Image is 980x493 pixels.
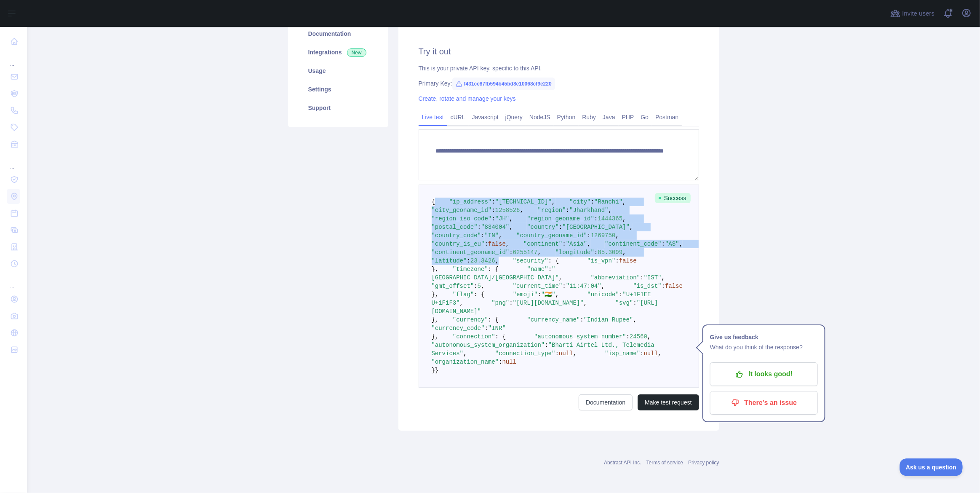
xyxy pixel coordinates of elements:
[432,325,485,332] span: "currency_code"
[460,300,463,306] span: ,
[630,224,633,230] span: ,
[555,249,594,256] span: "longitude"
[478,224,481,230] span: :
[710,332,818,342] h1: Give us feedback
[587,257,615,264] span: "is_vpn"
[478,283,481,289] span: 5
[526,110,554,124] a: NodeJS
[488,241,506,247] span: false
[594,198,622,205] span: "Ranchi"
[495,207,520,214] span: 1258526
[644,350,658,357] span: null
[298,43,378,62] a: Integrations New
[432,207,492,214] span: "city_geoname_id"
[644,274,662,281] span: "IST"
[506,241,509,247] span: ,
[419,46,699,57] h2: Try it out
[509,300,513,306] span: :
[513,291,538,298] span: "emoji"
[679,241,683,247] span: ,
[491,300,509,306] span: "png"
[662,283,665,289] span: :
[527,266,548,273] span: "name"
[637,110,652,124] a: Go
[502,110,526,124] a: jQuery
[652,110,682,124] a: Postman
[488,325,506,332] span: "INR"
[566,283,601,289] span: "11:47:04"
[509,224,513,230] span: ,
[559,224,562,230] span: :
[598,215,622,222] span: 1444365
[665,241,679,247] span: "AS"
[902,9,935,19] span: Invite users
[467,257,470,264] span: :
[419,64,699,72] div: This is your private API key, specific to this API.
[633,283,661,289] span: "is_dst"
[432,266,439,273] span: },
[555,291,559,298] span: ,
[562,283,566,289] span: :
[566,241,587,247] span: "Asia"
[488,316,499,323] span: : {
[298,80,378,99] a: Settings
[7,273,20,290] div: ...
[432,283,474,289] span: "gmt_offset"
[640,350,644,357] span: :
[432,316,439,323] span: },
[615,232,619,239] span: ,
[716,396,812,410] p: There's an issue
[513,249,538,256] span: 6255147
[552,198,555,205] span: ,
[633,316,636,323] span: ,
[495,257,499,264] span: ,
[710,342,818,352] p: What do you think of the response?
[594,215,598,222] span: :
[601,283,605,289] span: ,
[516,232,587,239] span: "country_geoname_id"
[432,198,435,205] span: {
[569,198,590,205] span: "city"
[463,350,467,357] span: ,
[609,207,612,214] span: ,
[481,283,484,289] span: ,
[513,283,563,289] span: "current_time"
[470,257,495,264] span: 23.3426
[453,291,474,298] span: "flag"
[559,350,573,357] span: null
[559,274,562,281] span: ,
[499,232,502,239] span: ,
[587,291,619,298] span: "unicode"
[419,79,699,88] div: Primary Key:
[485,241,488,247] span: :
[538,207,566,214] span: "region"
[584,316,633,323] span: "Indian Rupee"
[900,458,963,476] iframe: Toggle Customer Support
[622,215,626,222] span: ,
[509,249,513,256] span: :
[449,198,492,205] span: "ip_address"
[432,291,439,298] span: },
[485,325,488,332] span: :
[432,367,435,374] span: }
[432,359,499,365] span: "organization_name"
[579,394,633,410] a: Documentation
[633,300,636,306] span: :
[495,198,552,205] span: "[TECHNICAL_ID]"
[716,367,812,381] p: It looks good!
[432,257,467,264] span: "latitude"
[502,359,517,365] span: null
[485,232,499,239] span: "IN"
[615,257,619,264] span: :
[538,249,541,256] span: ,
[527,224,559,230] span: "country"
[710,362,818,386] button: It looks good!
[435,367,438,374] span: }
[495,333,506,340] span: : {
[527,316,580,323] span: "currency_name"
[432,342,545,348] span: "autonomous_system_organization"
[579,110,599,124] a: Ruby
[432,232,481,239] span: "country_code"
[7,51,20,67] div: ...
[655,193,691,203] span: Success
